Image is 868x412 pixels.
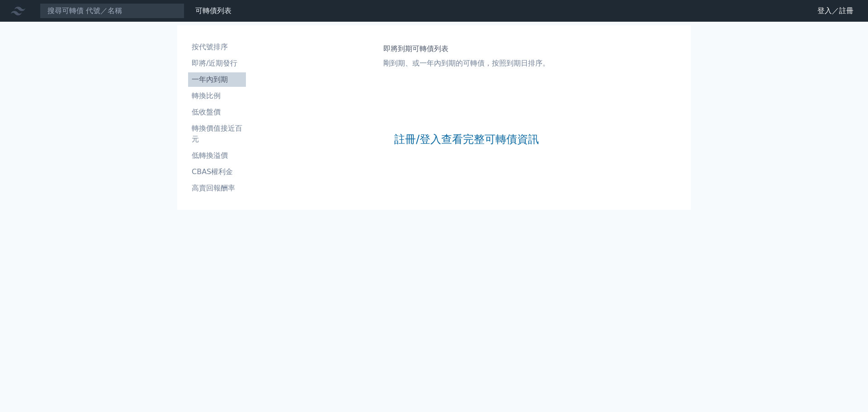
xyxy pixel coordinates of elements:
li: 按代號排序 [188,42,246,52]
a: 即將/近期發行 [188,56,246,71]
h1: 即將到期可轉債列表 [383,43,550,54]
a: 低收盤價 [188,105,246,119]
a: 轉換比例 [188,89,246,103]
li: 轉換比例 [188,90,246,101]
p: 剛到期、或一年內到期的可轉債，按照到期日排序。 [383,58,550,69]
a: 高賣回報酬率 [188,181,246,195]
a: CBAS權利金 [188,165,246,179]
li: CBAS權利金 [188,166,246,177]
li: 一年內到期 [188,74,246,85]
li: 低轉換溢價 [188,150,246,161]
li: 即將/近期發行 [188,58,246,69]
a: 一年內到期 [188,72,246,87]
a: 低轉換溢價 [188,148,246,163]
a: 按代號排序 [188,40,246,54]
a: 登入／註冊 [810,4,861,18]
input: 搜尋可轉債 代號／名稱 [40,3,184,19]
li: 低收盤價 [188,107,246,118]
a: 轉換價值接近百元 [188,121,246,147]
a: 可轉債列表 [195,6,231,15]
a: 註冊/登入查看完整可轉債資訊 [394,132,539,147]
li: 轉換價值接近百元 [188,123,246,145]
li: 高賣回報酬率 [188,183,246,194]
